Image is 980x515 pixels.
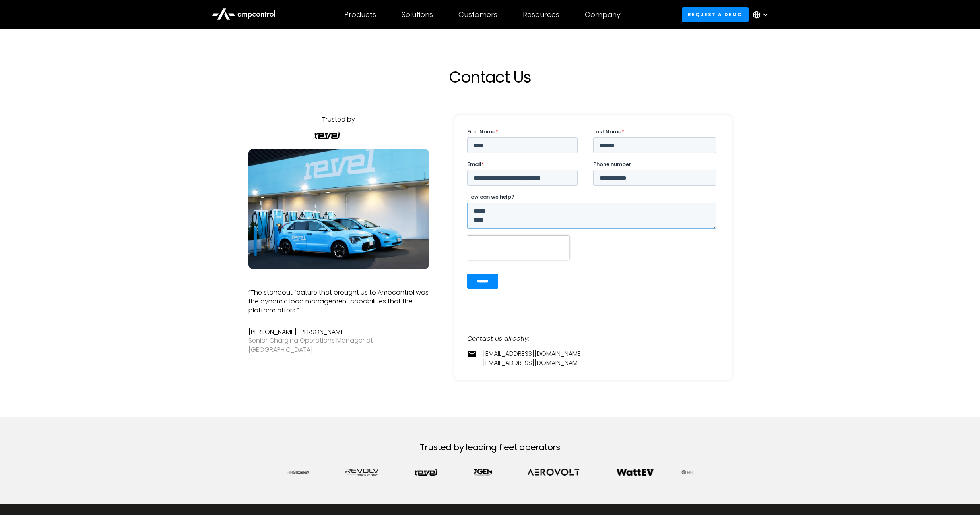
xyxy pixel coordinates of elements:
[315,68,665,87] h1: Contact Us
[585,10,621,19] div: Company
[344,10,376,19] div: Products
[402,10,433,19] div: Solutions
[523,10,559,19] div: Resources
[467,334,719,343] div: Contact us directly:
[458,10,497,19] div: Customers
[467,128,719,303] iframe: Form 0
[682,7,749,22] a: Request a demo
[483,349,583,358] a: [EMAIL_ADDRESS][DOMAIN_NAME]
[420,442,560,453] h2: Trusted by leading fleet operators
[483,359,583,367] a: [EMAIL_ADDRESS][DOMAIN_NAME]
